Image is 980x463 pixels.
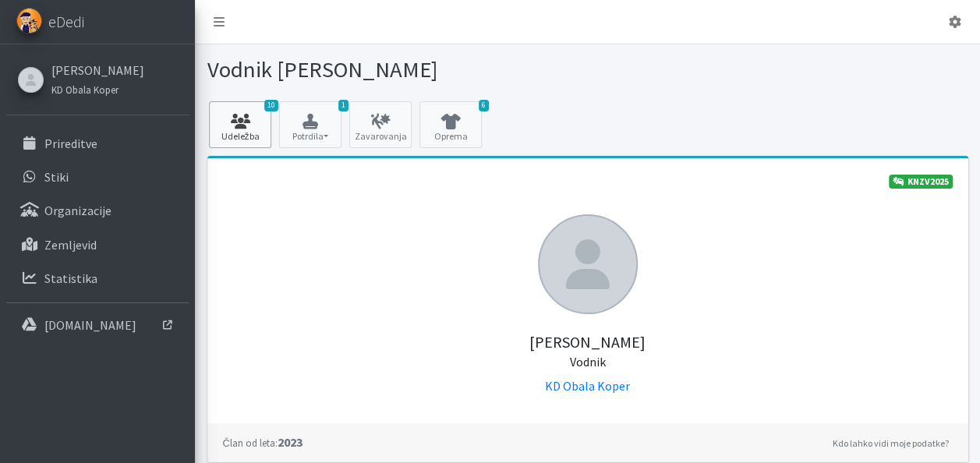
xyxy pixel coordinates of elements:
[51,80,144,98] a: KD Obala Koper
[223,434,302,450] strong: 2023
[570,354,606,369] small: Vodnik
[51,83,119,96] small: KD Obala Koper
[6,229,189,260] a: Zemljevid
[6,128,189,159] a: Prireditve
[419,101,482,148] a: 6 Oprema
[6,161,189,193] a: Stiki
[829,434,953,453] a: Kdo lahko vidi moje podatke?
[44,136,97,151] p: Prireditve
[209,101,271,148] a: 10 Udeležba
[44,237,97,253] p: Zemljevid
[16,8,42,34] img: eDedi
[338,100,348,111] span: 1
[44,169,69,185] p: Stiki
[889,175,953,189] a: KNZV2025
[207,56,582,83] h1: Vodnik [PERSON_NAME]
[6,309,189,341] a: [DOMAIN_NAME]
[51,61,144,80] a: [PERSON_NAME]
[349,101,412,148] a: Zavarovanja
[479,100,489,111] span: 6
[545,378,630,394] a: KD Obala Koper
[44,203,111,218] p: Organizacije
[6,195,189,226] a: Organizacije
[44,317,136,333] p: [DOMAIN_NAME]
[44,270,97,286] p: Statistika
[223,314,953,370] h5: [PERSON_NAME]
[223,436,278,449] small: Član od leta:
[279,101,341,148] button: 1 Potrdila
[48,10,84,34] span: eDedi
[264,100,278,111] span: 10
[6,263,189,294] a: Statistika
